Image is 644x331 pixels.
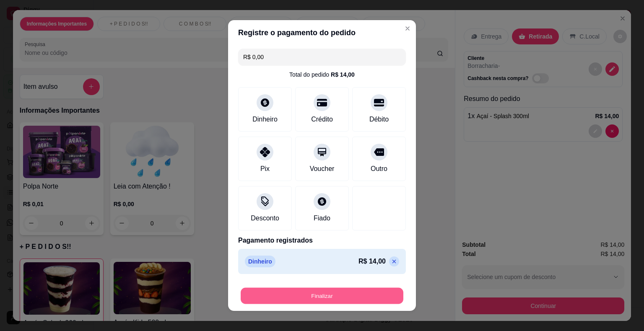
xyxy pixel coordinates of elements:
p: R$ 14,00 [358,256,386,266]
p: Pagamento registrados [238,235,406,246]
div: Pix [260,164,270,174]
button: Finalizar [241,288,403,304]
div: Desconto [251,213,279,223]
div: Outro [371,164,387,174]
header: Registre o pagamento do pedido [228,20,416,45]
button: Close [401,22,414,35]
div: Dinheiro [252,114,278,124]
div: R$ 14,00 [331,70,355,79]
p: Dinheiro [245,256,275,267]
div: Fiado [314,213,330,223]
div: Crédito [311,114,333,124]
div: Voucher [310,164,335,174]
div: Total do pedido [289,70,355,79]
div: Débito [369,114,389,124]
input: Ex.: hambúrguer de cordeiro [243,49,401,65]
